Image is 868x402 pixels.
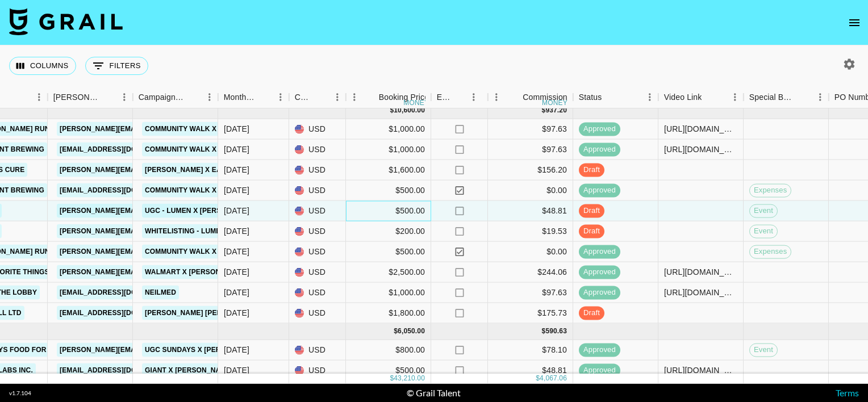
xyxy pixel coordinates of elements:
div: 937.20 [545,106,567,115]
div: Booking Price [379,86,429,108]
div: USD [289,361,346,381]
div: Expenses: Remove Commission? [431,86,488,108]
div: Special Booking Type [744,86,829,108]
button: Sort [256,89,272,105]
span: draft [579,206,604,216]
div: Sep '25 [224,123,249,135]
div: https://www.tiktok.com/@elkeyzandstra/video/7535531611505315127 [664,365,737,376]
div: $48.81 [488,361,573,381]
div: Month Due [224,86,256,108]
a: [PERSON_NAME][EMAIL_ADDRESS][DOMAIN_NAME] [57,224,242,238]
div: $500.00 [346,201,431,221]
div: $97.63 [488,283,573,303]
div: USD [289,242,346,262]
a: Terms [836,387,859,398]
div: Currency [289,86,346,108]
span: Event [750,345,777,355]
button: Menu [488,89,505,106]
a: Walmart X [PERSON_NAME] [142,265,250,279]
a: Neilmed [142,286,179,300]
div: USD [289,181,346,201]
a: [PERSON_NAME][EMAIL_ADDRESS][DOMAIN_NAME] [57,204,242,218]
span: draft [579,308,604,319]
div: $500.00 [346,361,431,381]
div: Booker [48,86,133,108]
a: [PERSON_NAME][EMAIL_ADDRESS][DOMAIN_NAME] [57,163,242,177]
div: USD [289,160,346,181]
div: $ [542,326,546,336]
button: Menu [329,89,346,106]
div: $175.73 [488,303,573,324]
div: $1,000.00 [346,283,431,303]
span: approved [579,287,620,298]
div: $1,600.00 [346,160,431,181]
span: approved [579,365,620,376]
a: [PERSON_NAME][EMAIL_ADDRESS][DOMAIN_NAME] [57,343,242,357]
button: Sort [702,89,717,105]
a: [EMAIL_ADDRESS][DOMAIN_NAME] [57,286,184,300]
button: Menu [641,89,658,106]
button: Menu [31,89,48,106]
div: $500.00 [346,242,431,262]
a: [PERSON_NAME][EMAIL_ADDRESS][PERSON_NAME][DOMAIN_NAME] [57,265,301,279]
span: approved [579,124,620,135]
div: $244.06 [488,262,573,283]
div: 590.63 [545,326,567,336]
div: v 1.7.104 [9,390,31,397]
div: USD [289,303,346,324]
button: Sort [363,89,379,105]
div: Campaign (Type) [139,86,185,108]
div: Sep '25 [224,144,249,155]
div: $ [390,106,394,115]
button: Menu [727,89,744,106]
div: USD [289,201,346,221]
div: Sep '25 [224,164,249,175]
div: $97.63 [488,119,573,140]
div: Status [579,86,602,108]
div: $ [390,374,394,383]
div: [PERSON_NAME] [53,86,100,108]
a: [PERSON_NAME] X Earths Cure [142,163,265,177]
span: Event [750,206,777,216]
div: Commission [523,86,567,108]
div: 4,067.06 [540,374,567,383]
div: Campaign (Type) [133,86,218,108]
div: $1,800.00 [346,303,431,324]
div: https://www.instagram.com/p/DOwS5EQkYrg/ [664,287,737,298]
div: money [403,99,429,106]
div: USD [289,140,346,160]
button: Menu [272,89,289,106]
a: [EMAIL_ADDRESS][DOMAIN_NAME] [57,363,184,378]
div: $156.20 [488,160,573,181]
div: $1,000.00 [346,119,431,140]
a: [EMAIL_ADDRESS][DOMAIN_NAME] [57,183,184,198]
span: approved [579,246,620,257]
div: Special Booking Type [749,86,796,108]
a: Community Walk X [PERSON_NAME], Brooks, [GEOGRAPHIC_DATA] [142,143,393,157]
button: Sort [100,89,116,105]
div: © Grail Talent [407,387,461,399]
div: $ [536,374,540,383]
button: Menu [201,89,218,106]
span: approved [579,144,620,155]
div: Currency [295,86,313,108]
button: Menu [812,89,829,106]
a: [EMAIL_ADDRESS][DOMAIN_NAME] [57,306,184,320]
a: [EMAIL_ADDRESS][DOMAIN_NAME] [57,143,184,157]
div: $200.00 [346,221,431,242]
div: $800.00 [346,340,431,361]
div: Aug '25 [224,344,249,355]
div: Sep '25 [224,185,249,196]
a: Community Walk X [PERSON_NAME], Brooks, [GEOGRAPHIC_DATA] [142,122,393,136]
button: Select columns [9,57,76,75]
button: Menu [116,89,133,106]
span: approved [579,267,620,278]
div: Video Link [658,86,744,108]
button: open drawer [843,11,866,34]
div: Sep '25 [224,246,249,257]
div: Sep '25 [224,287,249,298]
button: Sort [796,89,812,105]
div: https://www.instagram.com/p/DOLfdT2Eh0I/ [664,123,737,135]
div: $48.81 [488,201,573,221]
div: https://www.instagram.com/p/DOLfdT2Eh0I/ [664,144,737,155]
